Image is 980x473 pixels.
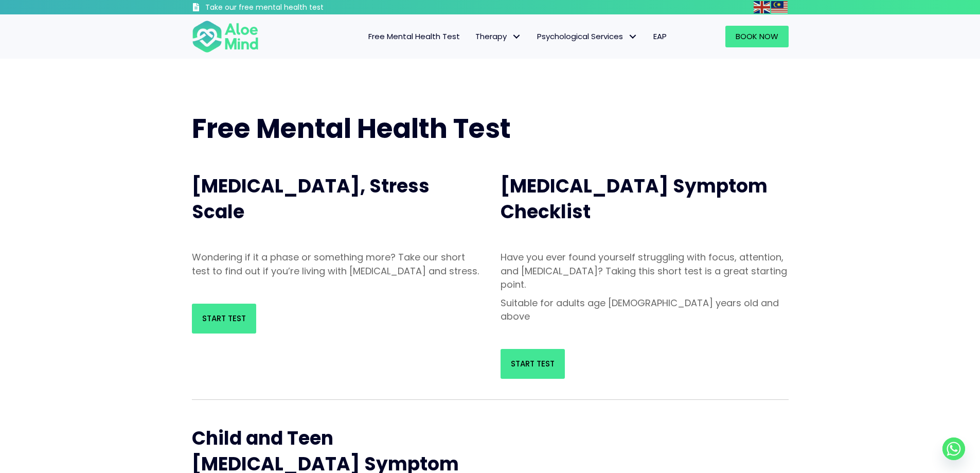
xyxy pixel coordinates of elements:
[537,31,638,42] span: Psychological Services
[272,26,674,47] nav: Menu
[529,26,646,47] a: Psychological ServicesPsychological Services: submenu
[192,173,430,225] span: [MEDICAL_DATA], Stress Scale
[475,31,522,42] span: Therapy
[771,1,789,13] a: Malay
[646,26,674,47] a: EAP
[501,349,565,379] a: Start Test
[192,3,379,14] a: Take our free mental health test
[626,29,640,44] span: Psychological Services: submenu
[754,1,770,13] img: en
[501,251,789,291] p: Have you ever found yourself struggling with focus, attention, and [MEDICAL_DATA]? Taking this sh...
[192,110,511,147] span: Free Mental Health Test
[509,29,524,44] span: Therapy: submenu
[511,358,555,369] span: Start Test
[205,3,379,13] h3: Take our free mental health test
[202,313,246,324] span: Start Test
[368,31,460,42] span: Free Mental Health Test
[725,26,789,47] a: Book Now
[771,1,788,13] img: ms
[736,31,778,42] span: Book Now
[192,251,480,277] p: Wondering if it a phase or something more? Take our short test to find out if you’re living with ...
[754,1,771,13] a: English
[501,296,789,323] p: Suitable for adults age [DEMOGRAPHIC_DATA] years old and above
[468,26,529,47] a: TherapyTherapy: submenu
[361,26,468,47] a: Free Mental Health Test
[192,20,259,54] img: Aloe mind Logo
[501,173,768,225] span: [MEDICAL_DATA] Symptom Checklist
[942,437,965,460] a: Whatsapp
[653,31,667,42] span: EAP
[192,304,256,334] a: Start Test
